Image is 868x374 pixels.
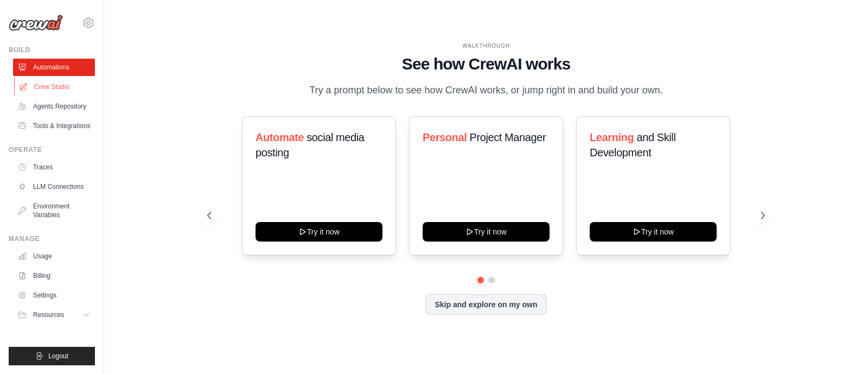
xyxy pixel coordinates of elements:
a: Billing [13,267,95,284]
button: Skip and explore on my own [425,294,546,315]
span: social media posting [256,131,365,159]
span: Project Manager [470,131,546,143]
span: Resources [33,310,64,319]
a: Environment Variables [13,198,95,224]
a: Settings [13,287,95,304]
span: Personal [423,131,467,143]
button: Try it now [423,222,550,242]
button: Resources [13,306,95,324]
a: Usage [13,248,95,265]
span: and Skill Development [590,131,675,159]
div: Build [9,46,95,54]
div: Operate [9,145,95,154]
button: Try it now [590,222,717,242]
span: Learning [590,131,634,143]
span: Automate [256,131,304,143]
span: Logout [48,352,68,360]
a: Tools & Integrations [13,117,95,135]
div: Manage [9,234,95,243]
div: WALKTHROUGH [207,42,764,50]
a: Automations [13,59,95,76]
a: Crew Studio [14,78,96,96]
p: Try a prompt below to see how CrewAI works, or jump right in and build your own. [304,83,668,98]
button: Try it now [256,222,382,242]
img: Logo [9,15,63,31]
a: Traces [13,159,95,176]
h1: See how CrewAI works [207,54,764,74]
a: LLM Connections [13,178,95,195]
button: Logout [9,347,95,365]
a: Agents Repository [13,98,95,115]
